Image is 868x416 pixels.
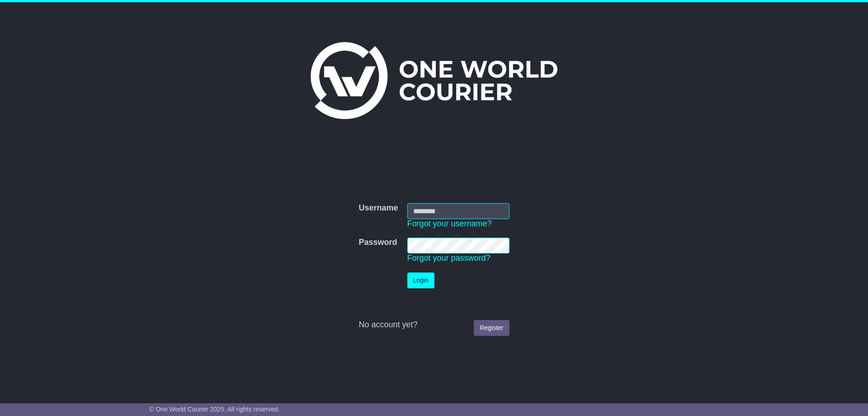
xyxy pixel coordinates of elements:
label: Password [359,238,397,248]
a: Forgot your username? [407,219,492,228]
label: Username [359,203,398,213]
a: Register [474,320,509,336]
a: Forgot your password? [407,253,491,263]
span: © One World Courier 2025. All rights reserved. [149,406,280,413]
div: No account yet? [359,320,509,330]
img: One World [311,42,557,119]
button: Login [407,273,434,288]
